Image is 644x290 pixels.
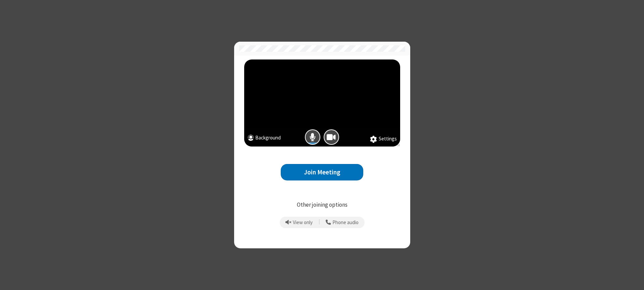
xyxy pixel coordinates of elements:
span: | [319,218,320,227]
button: Background [248,134,281,143]
button: Camera is on [324,129,339,145]
span: Phone audio [332,220,359,225]
span: View only [293,220,313,225]
button: Settings [370,135,397,143]
p: Other joining options [244,201,400,209]
button: Mic is on [305,129,320,145]
button: Use your phone for mic and speaker while you view the meeting on this device. [323,217,361,228]
button: Prevent echo when there is already an active mic and speaker in the room. [283,217,315,228]
button: Join Meeting [281,164,363,180]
